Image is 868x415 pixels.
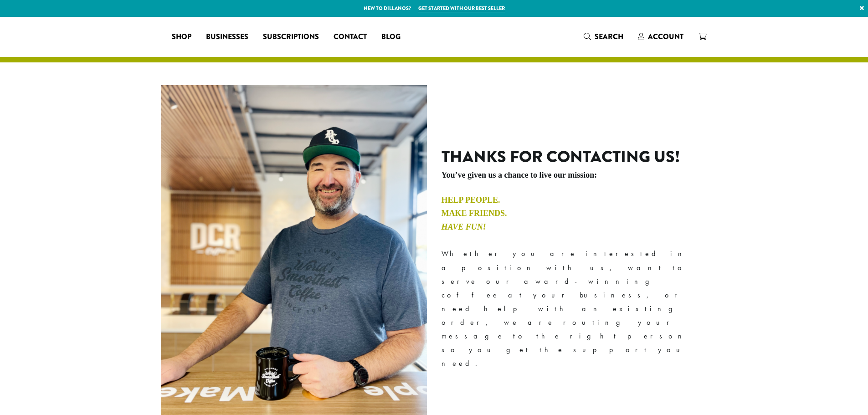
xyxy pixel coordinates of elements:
h5: You’ve given us a chance to live our mission: [442,170,708,180]
span: Search [595,31,623,42]
span: Subscriptions [263,31,319,43]
a: Shop [164,30,199,44]
a: Search [576,29,631,44]
span: Shop [172,31,191,43]
h2: Thanks for contacting us! [442,147,708,167]
a: Get started with our best seller [418,5,505,12]
p: Whether you are interested in a position with us, want to serve our award-winning coffee at your ... [442,247,708,370]
span: Blog [381,31,401,43]
span: Contact [334,31,367,43]
span: Account [648,31,683,42]
span: Businesses [206,31,248,43]
h4: Help People. [442,195,708,205]
em: Have Fun! [442,222,486,231]
h4: Make Friends. [442,209,708,219]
